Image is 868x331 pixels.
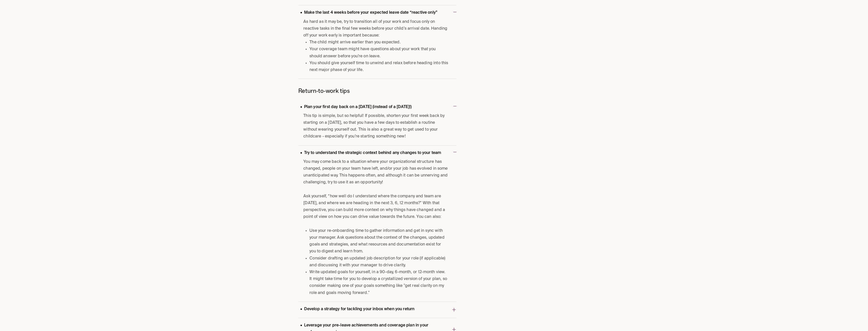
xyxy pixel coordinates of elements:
[309,269,448,297] li: Write updated goals for yourself, in a 90-day, 6-month, or 12-month view. It might take time for ...
[298,302,456,318] button: Develop a strategy for tackling your inbox when you return
[298,100,456,113] button: Plan your first day back on a [DATE] (instead of a [DATE]!)
[303,19,448,39] p: As hard as it may be, try to transition all of your work and focus only on reactive tasks in the ...
[309,46,448,60] li: Your coverage team might have questions about your work that you should answer before you’re on l...
[298,146,456,159] button: Try to understand the strategic context behind any changes to your team
[303,193,448,221] p: Ask yourself, “how well do I understand where the company and team are [DATE], and where we are h...
[309,39,448,46] li: The child might arrive earlier than you expected.
[298,306,417,313] p: Develop a strategy for tackling your inbox when you return
[298,9,440,16] p: Make the last 4 weeks before your expected leave date “reactive only”
[309,60,448,74] li: You should give yourself time to unwind and relax before heading into this next major phase of yo...
[298,150,444,156] p: Try to understand the strategic context behind any changes to your team
[303,159,448,186] p: You may come back to a situation where your organizational structure has changed, people on your ...
[298,87,456,94] h6: Return-to-work tips
[309,255,448,269] li: Consider drafting an updated job description for your role (if applicable) and discussing it with...
[309,228,448,255] li: Use your re-onboarding time to gather information and get in sync with your manager. Ask question...
[303,113,448,140] span: This tip is simple, but so helpful! If possible, shorten your first week back by starting on a [D...
[298,104,414,111] p: Plan your first day back on a [DATE] (instead of a [DATE]!)
[298,5,456,18] button: Make the last 4 weeks before your expected leave date “reactive only”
